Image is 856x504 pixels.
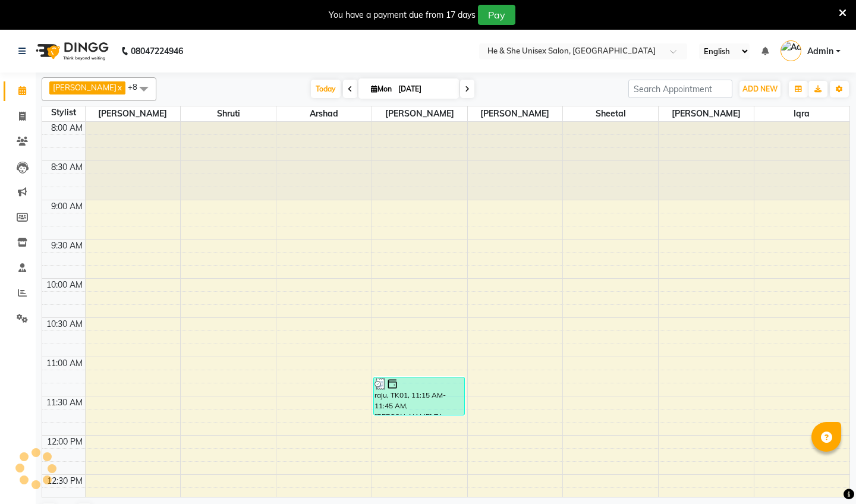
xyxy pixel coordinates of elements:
span: Mon [368,84,395,93]
span: [PERSON_NAME] [372,106,467,121]
div: 12:30 PM [45,475,85,487]
div: 8:30 AM [49,161,85,174]
input: Search Appointment [628,80,732,98]
input: 2025-09-01 [395,80,454,98]
b: 08047224946 [131,34,183,68]
span: Shruti [181,106,276,121]
div: 8:00 AM [49,122,85,134]
span: +8 [128,82,146,92]
button: ADD NEW [739,81,781,97]
span: Admin [807,45,833,58]
span: [PERSON_NAME] [659,106,754,121]
div: You have a payment due from 17 days [329,9,476,21]
div: 12:00 PM [45,436,85,448]
div: 10:00 AM [44,279,85,291]
span: Arshad [276,106,372,121]
span: [PERSON_NAME] [468,106,563,121]
span: Iqra [754,106,849,121]
img: logo [30,34,112,68]
img: Admin [781,40,801,61]
a: x [117,83,122,92]
span: ADD NEW [742,84,778,93]
span: Today [311,80,341,98]
div: 9:00 AM [49,200,85,213]
div: 10:30 AM [44,318,85,330]
span: [PERSON_NAME] [53,83,117,92]
button: Pay [478,5,515,25]
div: Stylist [42,106,85,119]
span: [PERSON_NAME] [86,106,181,121]
span: Sheetal [563,106,658,121]
div: 11:30 AM [44,396,85,409]
div: 11:00 AM [44,357,85,370]
div: 9:30 AM [49,240,85,252]
div: raju, TK01, 11:15 AM-11:45 AM, [PERSON_NAME] Trim [374,377,464,415]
